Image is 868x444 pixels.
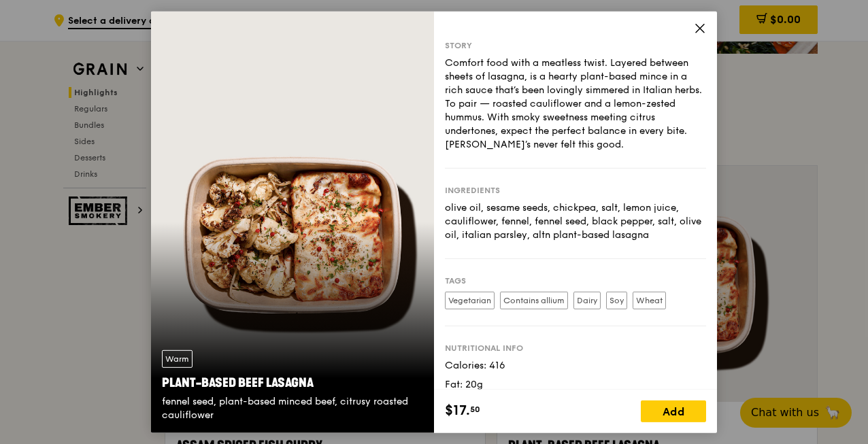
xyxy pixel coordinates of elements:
[633,291,666,309] label: Wheat
[500,291,568,309] label: Contains allium
[445,56,706,151] div: Comfort food with a meatless twist. Layered between sheets of lasagna, is a hearty plant-based mi...
[162,373,423,392] div: Plant-Based Beef Lasagna
[445,201,706,241] div: olive oil, sesame seeds, chickpea, salt, lemon juice, cauliflower, fennel, fennel seed, black pep...
[606,291,627,309] label: Soy
[445,342,706,353] div: Nutritional info
[162,395,423,422] div: fennel seed, plant-based minced beef, citrusy roasted cauliflower
[445,400,470,421] span: $17.
[445,377,706,391] div: Fat: 20g
[445,184,706,195] div: Ingredients
[445,291,495,309] label: Vegetarian
[641,400,706,422] div: Add
[162,350,193,368] div: Warm
[445,358,706,372] div: Calories: 416
[445,275,706,286] div: Tags
[573,291,601,309] label: Dairy
[470,404,480,415] span: 50
[445,39,706,50] div: Story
